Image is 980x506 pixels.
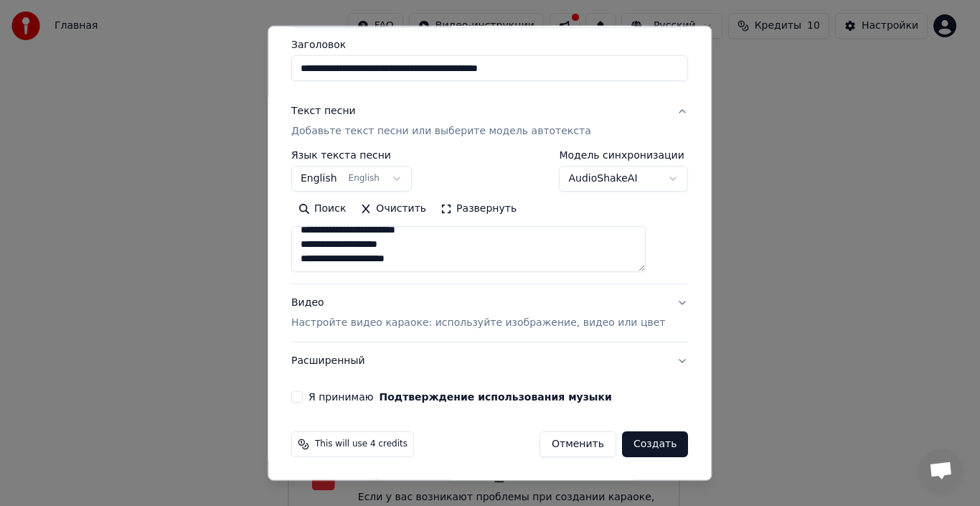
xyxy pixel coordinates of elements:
button: Развернуть [433,197,524,220]
label: Я принимаю [308,392,612,402]
label: Язык текста песни [291,150,412,160]
div: Видео [291,296,665,330]
button: Поиск [291,197,353,220]
div: Текст песни [291,104,356,118]
button: Текст песниДобавьте текст песни или выберите модель автотекста [291,93,688,150]
button: Отменить [540,431,616,457]
label: Заголовок [291,39,688,50]
div: Текст песниДобавьте текст песни или выберите модель автотекста [291,150,688,284]
button: ВидеоНастройте видео караоке: используйте изображение, видео или цвет [291,284,688,342]
span: This will use 4 credits [315,439,407,450]
p: Настройте видео караоке: используйте изображение, видео или цвет [291,316,665,330]
button: Создать [622,431,688,457]
label: Модель синхронизации [560,150,689,160]
button: Расширенный [291,342,688,380]
button: Я принимаю [380,392,612,402]
p: Добавьте текст песни или выберите модель автотекста [291,124,591,139]
button: Очистить [354,197,434,220]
